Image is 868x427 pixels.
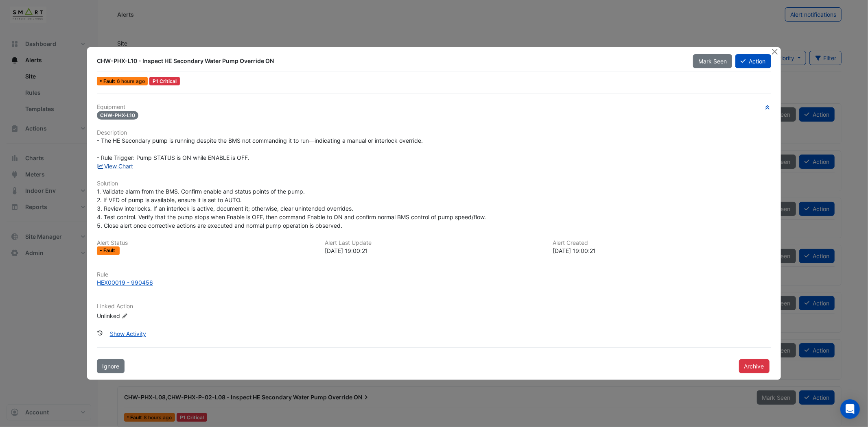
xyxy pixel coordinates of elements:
[840,399,860,419] div: Open Intercom Messenger
[97,180,771,187] h6: Solution
[325,240,543,246] h6: Alert Last Update
[771,47,779,56] button: Close
[122,313,128,319] fa-icon: Edit Linked Action
[97,271,771,278] h6: Rule
[97,278,771,287] a: HEX00019 - 990456
[97,137,423,161] span: - The HE Secondary pump is running despite the BMS not commanding it to run—indicating a manual o...
[97,163,133,170] a: View Chart
[97,359,125,373] button: Ignore
[735,54,771,68] button: Action
[117,78,145,84] span: Mon 18-Aug-2025 02:00 PST
[105,327,151,341] button: Show Activity
[693,54,732,68] button: Mark Seen
[102,363,119,370] span: Ignore
[149,77,180,85] div: P1 Critical
[103,248,117,253] span: Fault
[97,104,771,111] h6: Equipment
[103,79,117,84] span: Fault
[97,57,683,65] div: CHW-PHX-L10 - Inspect HE Secondary Water Pump Override ON
[97,303,771,310] h6: Linked Action
[97,311,195,320] div: Unlinked
[97,188,486,229] span: 1. Validate alarm from the BMS. Confirm enable and status points of the pump. 2. If VFD of pump i...
[325,246,543,255] div: [DATE] 19:00:21
[97,129,771,136] h6: Description
[97,111,138,120] span: CHW-PHX-L10
[553,246,771,255] div: [DATE] 19:00:21
[553,240,771,246] h6: Alert Created
[739,359,770,373] button: Archive
[698,58,727,65] span: Mark Seen
[97,240,315,246] h6: Alert Status
[97,278,153,287] div: HEX00019 - 990456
